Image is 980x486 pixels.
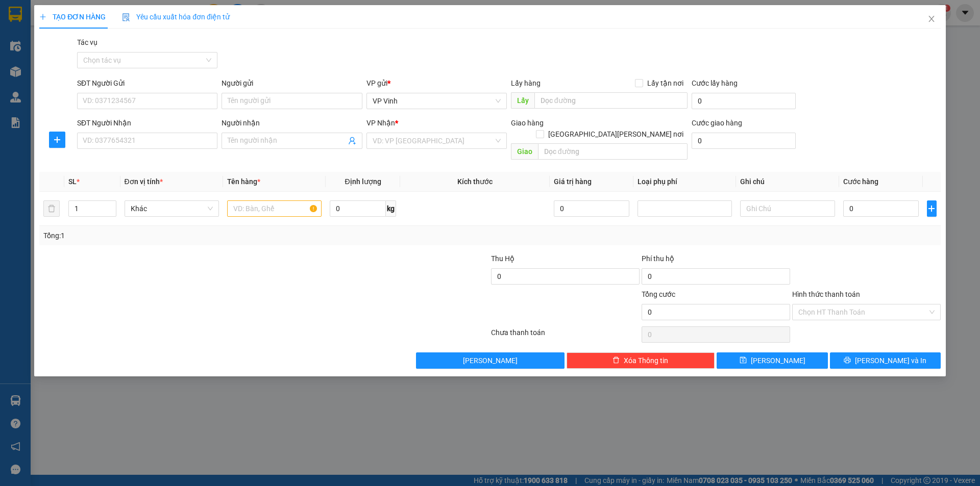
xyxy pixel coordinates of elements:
[554,200,630,217] input: 0
[43,230,378,241] div: Tổng: 1
[642,290,675,298] span: Tổng cước
[366,119,395,127] span: VP Nhận
[457,177,493,186] span: Kích thước
[511,119,544,127] span: Giao hàng
[534,92,688,109] input: Dọc đường
[122,13,130,21] img: icon
[692,79,738,87] label: Cước lấy hàng
[348,137,356,145] span: user-add
[642,253,790,268] div: Phí thu hộ
[491,254,514,263] span: Thu Hộ
[927,15,936,23] span: close
[39,13,46,20] span: plus
[227,200,322,217] input: VD: Bàn, Ghế
[740,356,747,365] span: save
[830,352,941,369] button: printer[PERSON_NAME] và In
[77,38,97,46] label: Tác vụ
[50,136,65,144] span: plus
[511,79,541,87] span: Lấy hàng
[624,355,668,366] span: Xóa Thông tin
[77,117,217,129] div: SĐT Người Nhận
[567,352,715,369] button: deleteXóa Thông tin
[366,78,507,89] div: VP gửi
[633,172,736,192] th: Loại phụ phí
[554,177,592,186] span: Giá trị hàng
[538,143,688,160] input: Dọc đường
[49,132,65,148] button: plus
[792,290,860,298] label: Hình thức thanh toán
[463,355,518,366] span: [PERSON_NAME]
[927,204,936,213] span: plus
[544,129,688,140] span: [GEOGRAPHIC_DATA][PERSON_NAME] nơi
[917,5,946,34] button: Close
[511,143,538,160] span: Giao
[740,200,835,217] input: Ghi Chú
[77,78,217,89] div: SĐT Người Gửi
[386,200,396,217] span: kg
[373,93,501,109] span: VP Vinh
[751,355,805,366] span: [PERSON_NAME]
[122,13,230,21] span: Yêu cầu xuất hóa đơn điện tử
[490,327,641,345] div: Chưa thanh toán
[43,200,60,217] button: delete
[345,177,381,186] span: Định lượng
[844,356,851,365] span: printer
[511,92,534,109] span: Lấy
[927,200,937,217] button: plus
[416,352,565,369] button: [PERSON_NAME]
[612,356,620,365] span: delete
[39,13,106,21] span: TẠO ĐƠN HÀNG
[125,177,163,186] span: Đơn vị tính
[692,133,796,149] input: Cước giao hàng
[736,172,839,192] th: Ghi chú
[843,177,878,186] span: Cước hàng
[131,201,213,216] span: Khác
[222,78,362,89] div: Người gửi
[227,177,260,186] span: Tên hàng
[643,78,688,89] span: Lấy tận nơi
[855,355,926,366] span: [PERSON_NAME] và In
[68,177,77,186] span: SL
[692,119,742,127] label: Cước giao hàng
[222,117,362,129] div: Người nhận
[717,352,827,369] button: save[PERSON_NAME]
[692,93,796,109] input: Cước lấy hàng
